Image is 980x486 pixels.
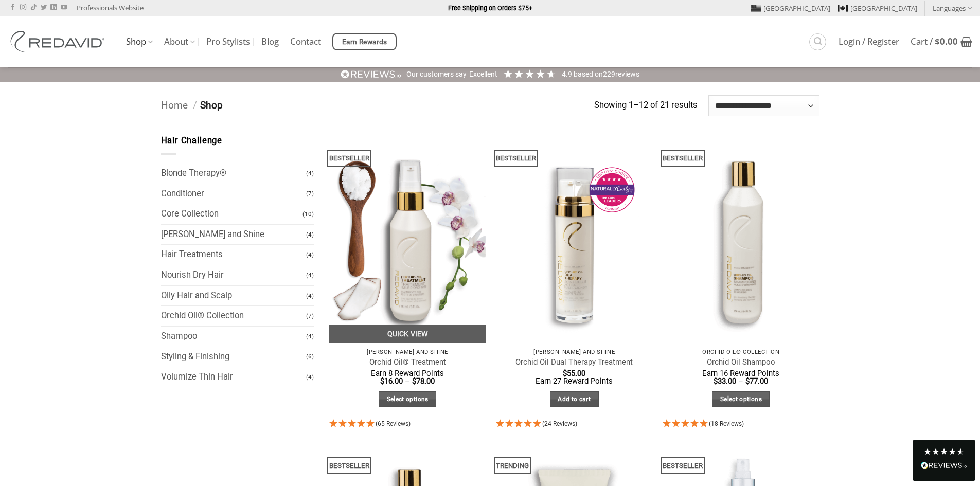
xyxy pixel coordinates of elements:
[496,134,653,343] img: REDAVID Orchid Oil Dual Therapy ~ Award Winning Curl Care
[714,376,718,386] span: $
[923,447,965,456] div: 4.8 Stars
[161,327,307,347] a: Shampoo
[306,328,314,346] span: (4)
[306,368,314,386] span: (4)
[206,32,250,51] a: Pro Stylists
[161,347,307,367] a: Styling & Finishing
[380,376,384,386] span: $
[496,418,653,431] div: 4.92 Stars - 24 Reviews
[306,287,314,305] span: (4)
[405,376,410,386] span: –
[708,95,819,116] select: Shop order
[603,70,615,78] span: 229
[536,376,613,386] span: Earn 27 Reward Points
[745,376,750,386] span: $
[933,1,972,15] a: Languages
[20,4,26,11] a: Follow on Instagram
[193,99,197,111] span: /
[911,30,972,53] a: View cart
[369,357,446,367] a: Orchid Oil® Treatment
[329,418,486,431] div: 4.95 Stars - 65 Reviews
[161,164,307,184] a: Blonde Therapy®
[448,4,532,12] strong: Free Shipping on Orders $75+
[913,440,975,481] div: Read All Reviews
[161,136,223,146] span: Hair Challenge
[839,32,899,51] a: Login / Register
[161,98,595,114] nav: Breadcrumb
[542,420,577,427] span: 4.92 Stars - 24 Reviews
[615,70,639,78] span: reviews
[501,349,648,355] p: [PERSON_NAME] and Shine
[379,391,436,407] a: Select options for “Orchid Oil® Treatment”
[8,31,111,52] img: REDAVID Salon Products | United States
[412,376,416,386] span: $
[921,460,967,473] div: Read All Reviews
[161,306,307,326] a: Orchid Oil® Collection
[371,369,444,378] span: Earn 8 Reward Points
[935,35,940,47] span: $
[550,391,599,407] a: Add to cart: “Orchid Oil Dual Therapy Treatment”
[41,4,47,11] a: Follow on Twitter
[574,70,603,78] span: Based on
[50,4,57,11] a: Follow on LinkedIn
[161,225,307,245] a: [PERSON_NAME] and Shine
[563,369,585,378] bdi: 55.00
[306,226,314,244] span: (4)
[412,376,435,386] bdi: 78.00
[164,32,195,52] a: About
[380,376,403,386] bdi: 16.00
[376,420,411,427] span: 4.95 Stars - 65 Reviews
[61,4,67,11] a: Follow on YouTube
[161,245,307,265] a: Hair Treatments
[668,349,814,355] p: Orchid Oil® Collection
[334,349,481,355] p: [PERSON_NAME] and Shine
[503,68,557,79] div: 4.91 Stars
[332,33,397,50] a: Earn Rewards
[306,348,314,366] span: (6)
[306,307,314,325] span: (7)
[709,420,744,427] span: 4.94 Stars - 18 Reviews
[161,184,307,204] a: Conditioner
[290,32,321,51] a: Contact
[921,462,967,469] img: REVIEWS.io
[161,367,307,387] a: Volumize Thin Hair
[911,38,958,46] span: Cart /
[714,376,736,386] bdi: 33.00
[809,33,826,50] a: Search
[161,204,303,224] a: Core Collection
[306,165,314,183] span: (4)
[663,134,819,343] img: REDAVID Orchid Oil Shampoo
[261,32,279,51] a: Blog
[751,1,830,16] a: [GEOGRAPHIC_DATA]
[702,369,779,378] span: Earn 16 Reward Points
[30,4,37,11] a: Follow on TikTok
[469,69,497,80] div: Excellent
[329,325,486,343] a: Quick View
[707,357,775,367] a: Orchid Oil Shampoo
[161,265,307,285] a: Nourish Dry Hair
[712,391,770,407] a: Select options for “Orchid Oil Shampoo”
[406,69,467,80] div: Our customers say
[563,369,567,378] span: $
[126,32,153,52] a: Shop
[306,185,314,203] span: (7)
[562,70,574,78] span: 4.9
[838,1,917,16] a: [GEOGRAPHIC_DATA]
[515,357,633,367] a: Orchid Oil Dual Therapy Treatment
[329,134,486,343] img: REDAVID Orchid Oil Treatment 90ml
[10,4,16,11] a: Follow on Facebook
[594,99,698,113] p: Showing 1–12 of 21 results
[306,246,314,264] span: (4)
[738,376,743,386] span: –
[302,205,314,223] span: (10)
[663,418,819,431] div: 4.94 Stars - 18 Reviews
[161,99,188,111] a: Home
[342,37,387,48] span: Earn Rewards
[306,266,314,284] span: (4)
[745,376,768,386] bdi: 77.00
[341,69,401,79] img: REVIEWS.io
[935,35,958,47] bdi: 0.00
[839,38,899,46] span: Login / Register
[161,286,307,306] a: Oily Hair and Scalp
